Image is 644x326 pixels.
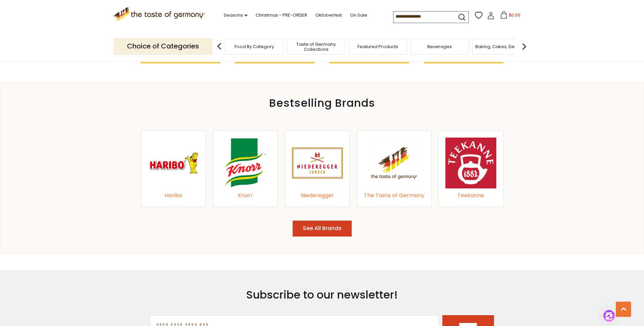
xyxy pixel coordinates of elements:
a: Beverages [427,44,452,49]
a: Seasons [224,12,247,19]
img: previous arrow [213,40,226,53]
img: Haribo [148,138,199,188]
h3: Subscribe to our newsletter! [150,288,494,302]
a: Taste of Germany Collections [289,42,343,52]
a: Food By Category [235,44,274,49]
img: next arrow [517,40,531,53]
img: Teekanne [445,138,496,188]
button: $0.00 [496,11,525,21]
a: On Sale [350,12,367,19]
a: Christmas - PRE-ORDER [256,12,307,19]
div: The Taste of Germany [364,191,424,200]
div: Knorr [220,191,271,200]
div: Niederegger [292,191,343,200]
img: The Taste of Germany [369,138,420,188]
div: Teekanne [445,191,496,200]
a: Oktoberfest [315,12,342,19]
img: Niederegger [292,138,343,188]
button: See All Brands [293,221,352,237]
a: Baking, Cakes, Desserts [475,44,528,49]
a: Featured Products [357,44,398,49]
span: $0.00 [509,12,520,18]
img: Knorr [220,138,271,188]
p: Choice of Categories [113,38,213,55]
a: The Taste of Germany [364,138,424,188]
div: Bestselling Brands [0,99,644,107]
div: Haribo [148,191,199,200]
